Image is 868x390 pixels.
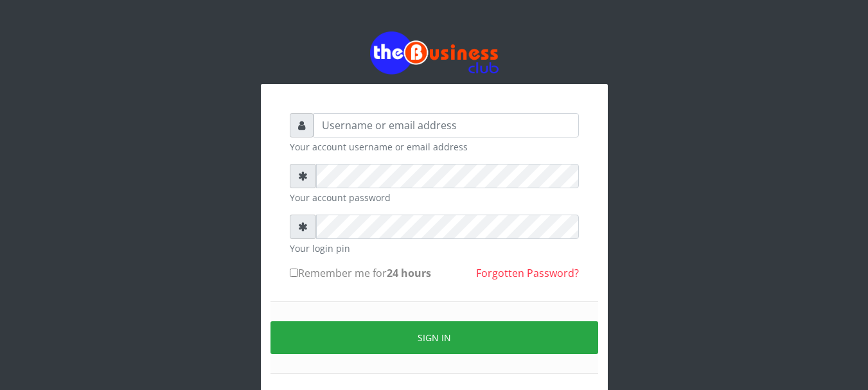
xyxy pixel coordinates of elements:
[290,242,579,255] small: Your login pin
[290,265,431,281] label: Remember me for
[270,321,598,354] button: Sign in
[476,266,579,280] a: Forgotten Password?
[290,191,579,204] small: Your account password
[314,113,579,137] input: Username or email address
[290,269,298,277] input: Remember me for24 hours
[387,266,431,280] b: 24 hours
[290,140,579,154] small: Your account username or email address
